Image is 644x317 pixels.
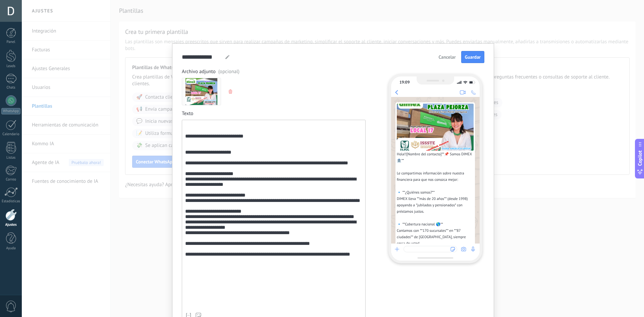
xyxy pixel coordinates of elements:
div: Calendario [1,132,21,137]
div: 19:09 [399,80,410,85]
span: Archivo adjunto [182,68,366,75]
button: Cancelar [436,52,459,62]
div: Leads [1,64,21,68]
span: Texto [182,110,366,117]
span: Cancelar [439,55,456,59]
div: Estadísticas [1,199,21,204]
div: Ajustes [1,223,21,227]
span: Hola!! [397,152,407,157]
span: [ Nombre del contacto ] [407,152,442,157]
span: (opcional) [218,68,239,75]
button: Guardar [461,51,484,63]
div: Correo [1,177,21,182]
div: Ayuda [1,246,21,251]
div: Listas [1,156,21,160]
img: Preview [397,104,474,151]
div: Panel [1,40,21,44]
span: Guardar [465,55,481,59]
div: WhatsApp [1,108,20,114]
div: Chats [1,86,21,90]
img: Preview [185,78,217,105]
span: Copilot [637,150,643,166]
